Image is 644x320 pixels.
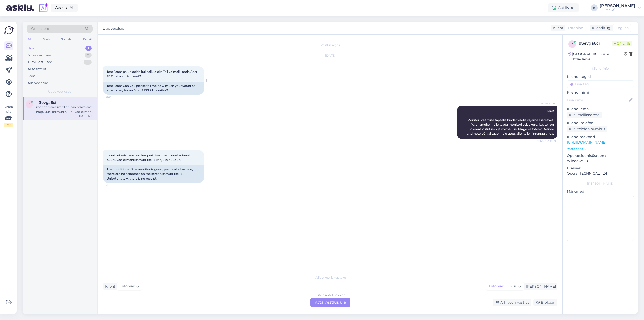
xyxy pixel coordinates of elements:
img: explore-ai [38,3,49,13]
div: [PERSON_NAME] [524,284,556,289]
span: 16:59 [105,95,124,99]
div: K [591,4,598,11]
p: Klienditeekond [567,134,634,140]
div: Tiimi vestlused [28,60,52,65]
p: Brauser [567,166,634,171]
div: [GEOGRAPHIC_DATA], Kohtla-Järve [568,51,624,62]
div: AI Assistent [28,67,46,72]
p: Opera [TECHNICAL_ID] [567,171,634,176]
div: All [27,36,32,43]
div: [PERSON_NAME] [567,181,634,186]
span: 3 [29,102,30,106]
div: [DATE] [103,53,557,58]
p: Kliendi nimi [567,90,634,95]
span: Online [612,41,632,46]
span: monitori seisukord on hea praktilselt nagu uuel kriimud puuduvad ekraanil samuti.Tsekk kahjuks pu... [107,153,191,162]
p: Kliendi email [567,106,634,112]
input: Lisa nimi [567,97,628,103]
div: Estonian to Estonian [315,293,345,297]
span: Muu [509,284,517,288]
div: Web [42,36,51,43]
div: [PERSON_NAME] [600,4,635,8]
p: Kliendi tag'id [567,74,634,79]
a: Avasta AI [51,4,78,12]
input: Lisa tag [567,80,634,88]
div: Tere.Saate Can you please tell me how much you would be able to pay for an Acer R271bid monitor? [103,82,204,95]
a: [PERSON_NAME]Luutar OÜ [600,4,641,12]
span: Otsi kliente [31,26,51,31]
span: Uued vestlused [48,89,71,94]
p: Märkmed [567,189,634,194]
span: Estonian [120,283,135,289]
div: 9 [85,53,92,58]
p: Kliendi telefon [567,120,634,126]
div: 1 [85,46,92,51]
span: 17:01 [105,183,124,187]
div: Estonian [486,282,507,290]
div: Email [82,36,93,43]
div: 2 / 3 [4,123,13,127]
span: Tere.Saate palun oelda kui palju oleks Teil voimalik anda Acer R271bid monitori eest? [107,70,198,78]
div: Võta vestlus üle [310,298,350,307]
span: #3evga6ci [36,100,56,105]
div: [DATE] 17:01 [78,114,94,118]
div: 15 [84,60,92,65]
div: Kõik [28,74,35,79]
div: Socials [60,36,72,43]
div: Uus [28,46,34,51]
span: Estonian [568,25,583,31]
a: [URL][DOMAIN_NAME] [567,140,606,145]
div: Vaata siia [4,105,13,127]
div: Kliendi info [567,66,634,71]
div: Küsi telefoninumbrit [567,126,607,132]
p: Operatsioonisüsteem [567,153,634,158]
div: Klienditugi [590,25,611,31]
p: Vaata edasi ... [567,147,634,151]
span: 3 [571,42,573,46]
div: Vestlus algas [103,43,557,47]
span: English [616,25,629,31]
label: Uus vestlus [103,25,124,31]
img: Askly Logo [4,26,14,35]
div: Aktiivne [548,3,579,12]
div: Blokeeri [533,299,557,306]
div: Valige keel ja vastake [103,275,557,280]
div: Luutar OÜ [600,8,635,12]
div: Arhiveeri vestlus [493,299,531,306]
div: Klient [103,284,115,289]
div: The condition of the monitor is good, practically like new, there are no scratches on the screen ... [103,165,204,183]
span: AI Assistent [537,102,556,105]
div: Klient [551,25,563,31]
div: Minu vestlused [28,53,53,58]
p: Windows 10 [567,158,634,164]
div: Arhiveeritud [28,81,48,86]
div: # 3evga6ci [579,40,612,46]
span: Nähtud ✓ 16:59 [537,139,556,143]
div: monitori seisukord on hea praktilselt nagu uuel kriimud puuduvad ekraanil samuti.Tsekk kahjuks pu... [36,105,94,114]
div: Küsi meiliaadressi [567,112,602,118]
